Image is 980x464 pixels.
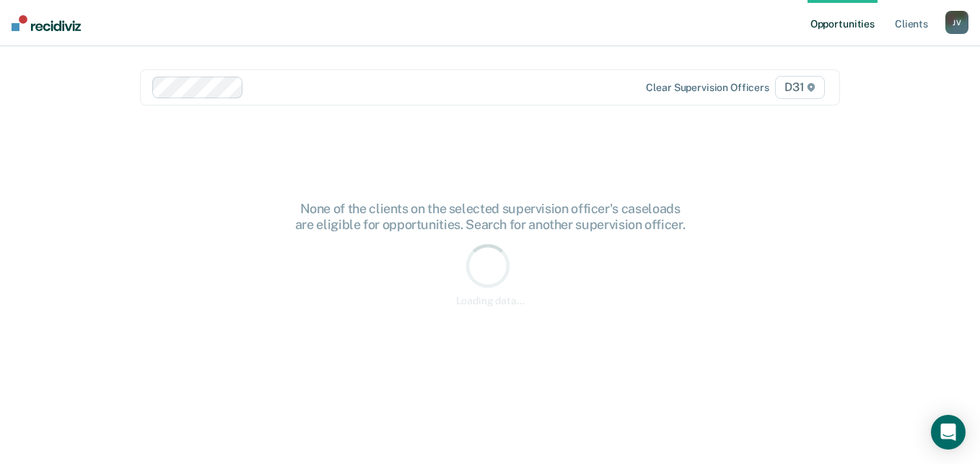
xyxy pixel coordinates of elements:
[456,295,525,307] div: Loading data...
[945,11,968,34] button: JV
[646,82,769,94] div: Clear supervision officers
[945,11,968,34] div: J V
[931,415,966,450] div: Open Intercom Messenger
[775,76,825,99] span: D31
[12,15,81,31] img: Recidiviz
